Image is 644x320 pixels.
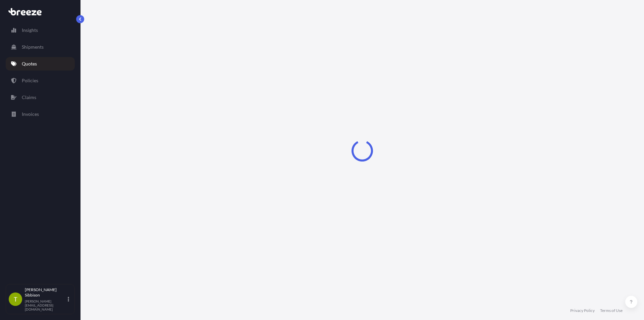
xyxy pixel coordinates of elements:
[6,57,75,71] a: Quotes
[570,308,595,313] a: Privacy Policy
[25,287,66,298] p: [PERSON_NAME] Sibbison
[22,27,38,34] p: Insights
[22,94,36,101] p: Claims
[6,91,75,104] a: Claims
[600,308,623,313] a: Terms of Use
[6,40,75,54] a: Shipments
[22,60,37,67] p: Quotes
[6,24,75,37] a: Insights
[25,299,66,311] p: [PERSON_NAME][EMAIL_ADDRESS][DOMAIN_NAME]
[6,74,75,87] a: Policies
[22,44,44,50] p: Shipments
[14,296,17,303] span: T
[6,107,75,121] a: Invoices
[22,77,38,84] p: Policies
[22,111,39,118] p: Invoices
